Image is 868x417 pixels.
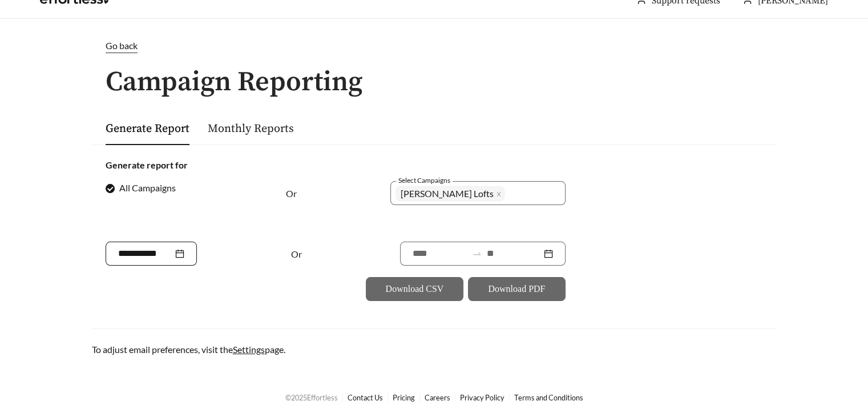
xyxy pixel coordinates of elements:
[366,277,463,301] button: Download CSV
[472,248,482,259] span: to
[233,344,265,355] a: Settings
[291,248,302,259] span: Or
[92,39,777,53] a: Go back
[425,393,450,402] a: Careers
[395,186,504,201] span: Woodward Lofts
[106,122,189,136] a: Generate Report
[115,181,180,195] span: All Campaigns
[472,248,482,259] span: swap-right
[468,277,566,301] button: Download PDF
[208,122,294,136] a: Monthly Reports
[496,191,502,198] span: close
[285,393,338,402] span: © 2025 Effortless
[106,40,138,51] span: Go back
[286,188,297,199] span: Or
[393,393,415,402] a: Pricing
[92,344,285,355] span: To adjust email preferences, visit the page.
[106,159,188,170] strong: Generate report for
[460,393,504,402] a: Privacy Policy
[514,393,583,402] a: Terms and Conditions
[401,187,494,201] span: [PERSON_NAME] Lofts
[92,67,777,98] h1: Campaign Reporting
[348,393,383,402] a: Contact Us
